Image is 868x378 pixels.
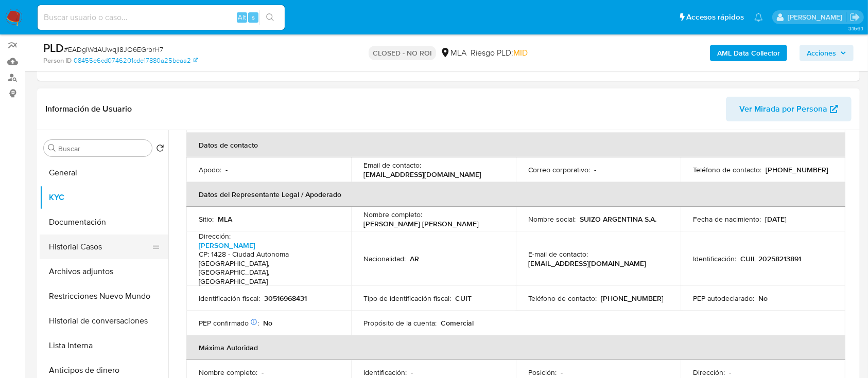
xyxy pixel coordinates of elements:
p: Fecha de nacimiento : [693,214,761,224]
h1: Información de Usuario [45,104,132,114]
span: Alt [238,12,246,22]
a: [PERSON_NAME] [199,240,255,250]
p: [PHONE_NUMBER] [766,165,828,174]
b: PLD [43,40,64,56]
p: Apodo : [199,165,221,174]
button: Ver Mirada por Persona [726,97,852,121]
p: PEP autodeclarado : [693,294,754,303]
button: Historial de conversaciones [40,309,168,333]
p: Teléfono de contacto : [693,165,761,174]
button: Restricciones Nuevo Mundo [40,284,168,309]
p: Sitio : [199,214,214,224]
p: Tipo de identificación fiscal : [363,294,451,303]
p: No [758,294,768,303]
span: MID [513,47,528,59]
p: 30516968431 [264,294,307,303]
p: MLA [218,214,232,224]
b: Person ID [43,56,72,65]
th: Datos de contacto [186,133,845,157]
p: Nombre completo : [199,368,257,377]
p: Nombre completo : [363,210,422,219]
span: # EADgIWdAUwqjl8JO6EGrbrH7 [64,44,163,55]
a: Salir [849,12,860,23]
p: [EMAIL_ADDRESS][DOMAIN_NAME] [363,170,481,179]
p: - [411,368,413,377]
a: 08455e6cd0746201cde17880a25beaa2 [74,56,198,65]
button: search-icon [259,10,281,25]
p: SUIZO ARGENTINA S.A. [580,214,656,224]
span: Comercial [441,318,474,328]
input: Buscar usuario o caso... [38,11,285,24]
th: Datos del Representante Legal / Apoderado [186,182,845,207]
span: s [252,12,255,22]
button: Archivos adjuntos [40,259,168,284]
p: CUIL 20258213891 [740,254,801,263]
p: Correo corporativo : [528,165,590,174]
p: Dirección : [693,368,725,377]
span: 3.156.1 [848,24,863,32]
button: Buscar [48,144,56,152]
p: - [561,368,563,377]
p: - [225,165,228,174]
p: Dirección : [199,231,231,241]
button: Acciones [800,45,854,61]
b: AML Data Collector [717,45,780,61]
p: [DATE] [765,214,787,224]
p: Identificación : [363,368,407,377]
p: No [263,318,272,328]
p: E-mail de contacto : [528,249,588,259]
div: MLA [440,47,466,59]
p: - [262,368,264,377]
th: Máxima Autoridad [186,335,845,360]
p: Propósito de la cuenta : [363,318,437,328]
p: Identificación fiscal : [199,294,260,303]
p: - [594,165,596,174]
p: [PHONE_NUMBER] [601,294,664,303]
p: CLOSED - NO ROI [369,46,436,60]
p: Nombre social : [528,214,576,224]
p: [EMAIL_ADDRESS][DOMAIN_NAME] [528,259,646,268]
p: [PERSON_NAME] [PERSON_NAME] [363,219,479,228]
p: - [729,368,731,377]
p: Posición : [528,368,557,377]
button: KYC [40,185,168,210]
button: AML Data Collector [710,45,787,61]
button: General [40,160,168,185]
p: Email de contacto : [363,160,421,170]
p: AR [410,254,419,263]
button: Lista Interna [40,333,168,358]
p: Teléfono de contacto : [528,294,597,303]
button: Volver al orden por defecto [156,144,164,155]
button: Documentación [40,210,168,235]
p: Nacionalidad : [363,254,406,263]
input: Buscar [58,144,148,153]
p: ezequiel.castrillon@mercadolibre.com [788,12,846,22]
p: Identificación : [693,254,736,263]
a: Notificaciones [754,13,763,22]
p: CUIT [455,294,472,303]
span: Ver Mirada por Persona [739,97,827,121]
span: Acciones [807,45,836,61]
h4: CP: 1428 - Ciudad Autonoma [GEOGRAPHIC_DATA], [GEOGRAPHIC_DATA], [GEOGRAPHIC_DATA] [199,250,335,286]
p: PEP confirmado : [199,318,259,328]
button: Historial Casos [40,235,160,259]
span: Accesos rápidos [686,12,744,23]
span: Riesgo PLD: [471,47,528,59]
